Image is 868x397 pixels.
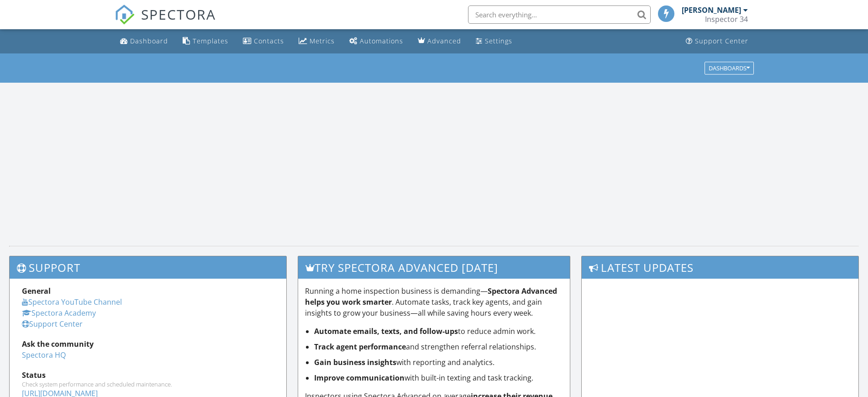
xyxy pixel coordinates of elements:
div: Dashboards [709,65,750,71]
a: Dashboard [116,33,172,50]
div: Ask the community [22,339,274,349]
input: Search everything... [468,5,651,24]
div: Check system performance and scheduled maintenance. [22,381,274,388]
button: Dashboards [705,62,754,74]
div: Contacts [254,37,284,45]
div: Settings [485,37,512,45]
div: Metrics [310,37,335,45]
div: Status [22,370,274,381]
li: with reporting and analytics. [314,357,563,368]
p: Running a home inspection business is demanding— . Automate tasks, track key agents, and gain ins... [305,286,563,318]
a: Settings [472,33,516,50]
a: Spectora HQ [22,350,66,360]
strong: Gain business insights [314,357,396,367]
a: SPECTORA [115,12,216,32]
div: Automations [360,37,403,45]
a: Spectora YouTube Channel [22,297,122,307]
div: Advanced [427,37,461,45]
a: Contacts [239,33,288,50]
div: [PERSON_NAME] [682,5,741,15]
strong: General [22,286,51,296]
div: Dashboard [130,37,168,45]
strong: Spectora Advanced helps you work smarter [305,286,557,307]
h3: Try spectora advanced [DATE] [298,256,569,279]
strong: Track agent performance [314,342,406,352]
a: Spectora Academy [22,308,96,318]
img: The Best Home Inspection Software - Spectora [115,5,135,25]
a: Support Center [682,33,752,50]
div: Templates [193,37,228,45]
li: to reduce admin work. [314,326,563,337]
a: Automations (Basic) [346,33,407,50]
div: Inspector 34 [705,15,748,24]
li: with built-in texting and task tracking. [314,372,563,383]
h3: Support [10,256,286,279]
div: Support Center [695,37,748,45]
strong: Improve communication [314,373,405,383]
a: Templates [179,33,232,50]
a: Metrics [295,33,338,50]
strong: Automate emails, texts, and follow-ups [314,326,458,336]
a: Advanced [414,33,465,50]
li: and strengthen referral relationships. [314,341,563,352]
h3: Latest Updates [582,256,858,279]
span: SPECTORA [141,5,216,24]
a: Support Center [22,319,83,329]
